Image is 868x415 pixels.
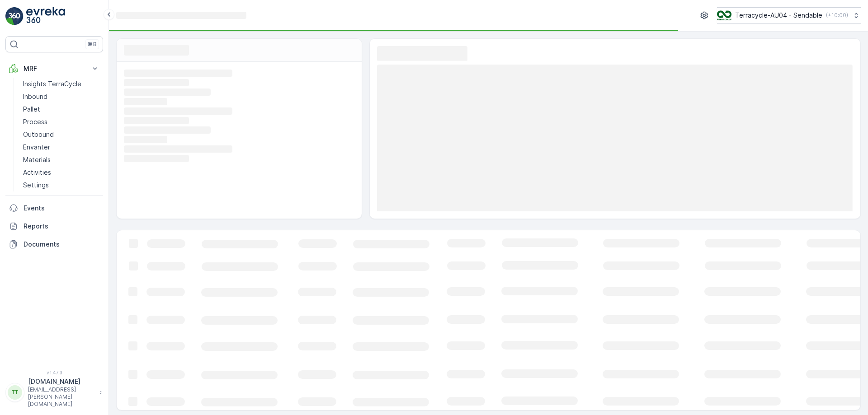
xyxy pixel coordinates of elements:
p: Materials [23,155,51,164]
p: Insights TerraCycle [23,79,81,89]
a: Settings [19,179,103,191]
p: Process [23,117,47,126]
p: [DOMAIN_NAME] [28,377,95,386]
p: ⌘B [88,41,97,48]
a: Documents [5,235,103,253]
p: Pallet [23,105,40,114]
a: Process [19,116,103,128]
p: Documents [24,240,99,249]
a: Materials [19,154,103,166]
a: Envanter [19,141,103,154]
p: Activities [23,168,51,177]
div: TT [8,385,22,400]
img: terracycle_logo.png [717,10,731,20]
button: Terracycle-AU04 - Sendable(+10:00) [717,7,861,23]
a: Events [5,199,103,217]
a: Inbound [19,90,103,103]
a: Outbound [19,128,103,141]
p: Envanter [23,143,50,152]
p: [EMAIL_ADDRESS][PERSON_NAME][DOMAIN_NAME] [28,386,95,408]
a: Pallet [19,103,103,116]
img: logo [5,7,24,25]
p: Inbound [23,92,47,101]
p: MRF [24,64,85,73]
p: Settings [23,181,49,190]
p: Reports [24,222,99,231]
a: Activities [19,166,103,179]
a: Insights TerraCycle [19,78,103,90]
p: Outbound [23,130,54,139]
img: logo_light-DOdMpM7g.png [26,7,65,25]
p: ( +10:00 ) [826,12,848,19]
button: MRF [5,60,103,78]
span: v 1.47.3 [5,370,103,375]
button: TT[DOMAIN_NAME][EMAIL_ADDRESS][PERSON_NAME][DOMAIN_NAME] [5,377,103,408]
a: Reports [5,217,103,235]
p: Events [24,204,99,213]
p: Terracycle-AU04 - Sendable [735,11,822,20]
